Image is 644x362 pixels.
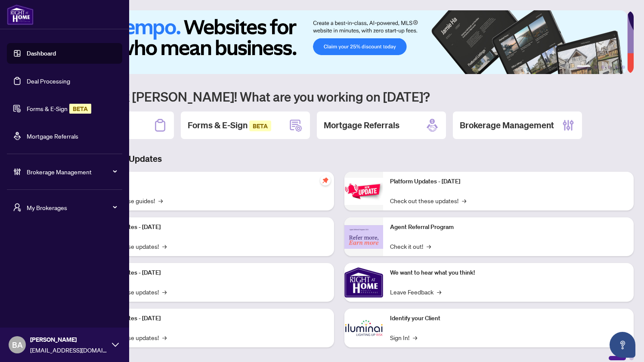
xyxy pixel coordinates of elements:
img: Slide 0 [45,10,627,74]
a: Leave Feedback→ [390,287,441,297]
button: 6 [622,65,625,69]
span: → [162,287,167,297]
p: Platform Updates - [DATE] [90,268,327,278]
button: 2 [594,65,598,69]
img: Platform Updates - June 23, 2025 [344,178,383,205]
span: → [162,333,167,342]
span: [EMAIL_ADDRESS][DOMAIN_NAME] [30,345,108,355]
img: We want to hear what you think! [344,263,383,302]
span: → [437,287,441,297]
span: user-switch [13,203,22,212]
span: Brokerage Management [27,167,116,176]
a: Check out these updates!→ [390,196,466,205]
p: Agent Referral Program [390,223,627,232]
span: → [427,241,431,251]
button: Open asap [610,332,635,358]
a: Deal Processing [27,77,70,85]
span: → [413,333,417,342]
h2: Mortgage Referrals [324,119,399,131]
p: Platform Updates - [DATE] [390,177,627,186]
p: Self-Help [90,177,327,186]
button: 4 [608,65,611,69]
span: My Brokerages [27,203,116,212]
span: Forms & E-Sign [188,120,271,130]
img: Agent Referral Program [344,225,383,249]
a: Sign In!→ [390,333,417,342]
h3: Brokerage & Industry Updates [45,153,634,165]
a: Forms & E-SignBETA [27,105,91,112]
p: Platform Updates - [DATE] [90,314,327,323]
span: BA [12,339,23,351]
p: Identify your Client [390,314,627,323]
span: → [158,196,163,205]
button: 5 [615,65,618,69]
h2: Brokerage Management [460,119,554,131]
img: logo [7,4,34,25]
button: 3 [601,65,604,69]
a: Mortgage Referrals [27,132,78,140]
a: Check it out!→ [390,241,431,251]
p: We want to hear what you think! [390,268,627,278]
h1: Welcome back [PERSON_NAME]! What are you working on [DATE]? [45,88,634,105]
span: → [462,196,466,205]
span: [PERSON_NAME] [30,335,108,344]
span: BETA [249,121,271,131]
span: → [162,241,167,251]
button: 1 [577,65,591,69]
img: Identify your Client [344,309,383,347]
a: Dashboard [27,50,56,57]
p: Platform Updates - [DATE] [90,223,327,232]
span: pushpin [320,175,331,186]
